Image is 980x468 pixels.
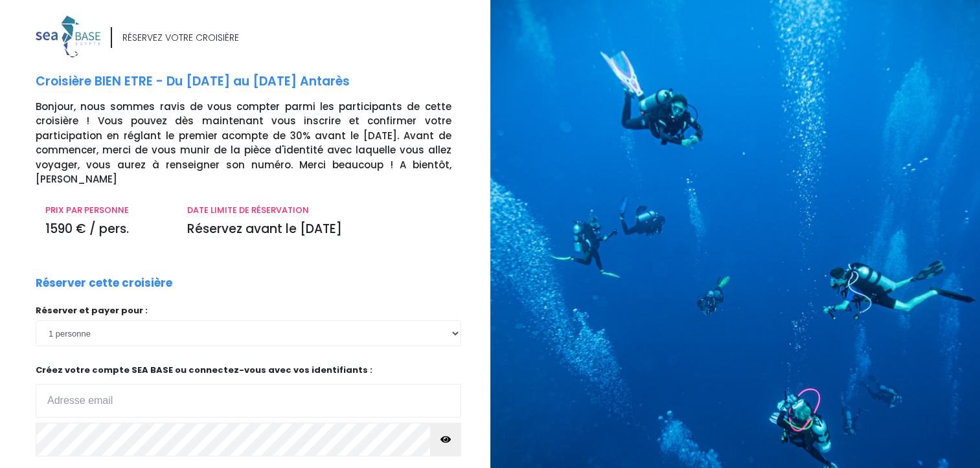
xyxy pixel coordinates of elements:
p: Créez votre compte SEA BASE ou connectez-vous avec vos identifiants : [36,364,461,418]
p: PRIX PAR PERSONNE [45,204,168,217]
p: Réserver cette croisière [36,275,172,292]
p: DATE LIMITE DE RÉSERVATION [187,204,451,217]
p: Réservez avant le [DATE] [187,220,451,239]
p: Réserver et payer pour : [36,304,461,317]
div: RÉSERVEZ VOTRE CROISIÈRE [122,31,239,45]
p: Croisière BIEN ETRE - Du [DATE] au [DATE] Antarès [36,72,481,91]
img: logo_color1.png [36,16,100,58]
p: 1590 € / pers. [45,220,168,239]
input: Adresse email [36,384,461,418]
p: Bonjour, nous sommes ravis de vous compter parmi les participants de cette croisière ! Vous pouve... [36,100,481,187]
